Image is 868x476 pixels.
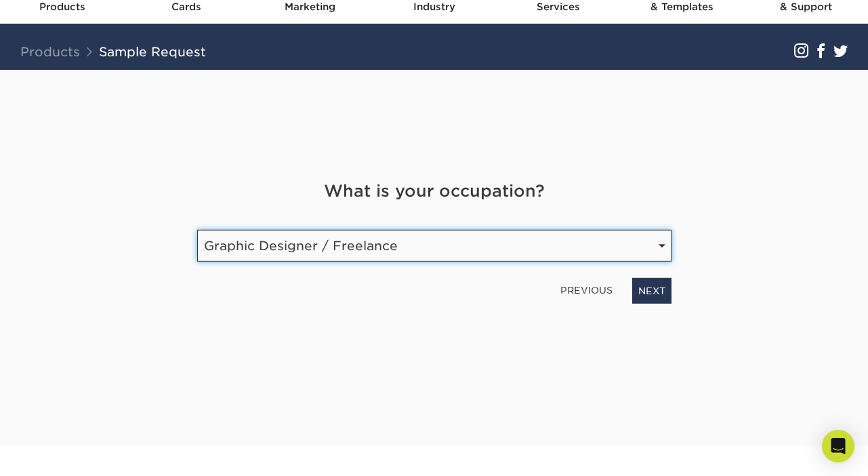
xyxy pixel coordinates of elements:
a: Sample Request [99,44,206,59]
div: Open Intercom Messenger [822,430,854,462]
h4: What is your occupation? [197,179,671,203]
a: NEXT [632,278,671,304]
a: Products [20,44,80,59]
a: PREVIOUS [555,279,618,301]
